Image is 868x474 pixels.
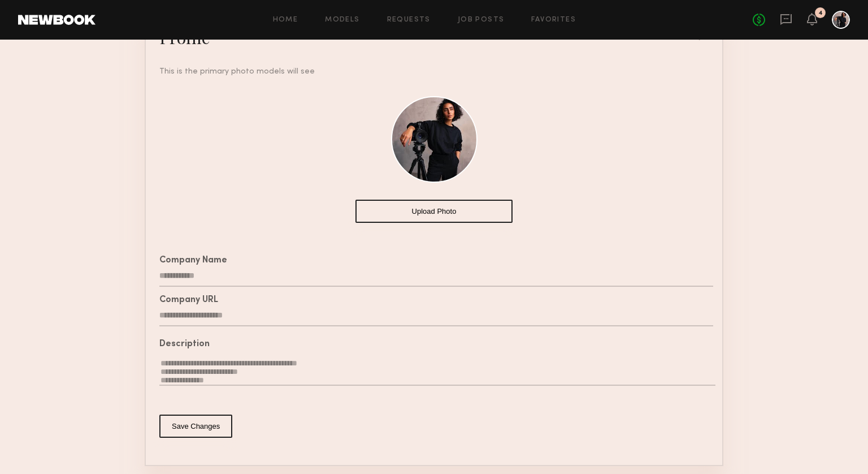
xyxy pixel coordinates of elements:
a: Home [273,16,298,24]
a: Models [325,16,359,24]
div: Description [159,340,713,349]
div: Company URL [159,296,713,305]
div: This is the primary photo models will see [159,66,718,77]
button: Upload Photo [355,200,513,223]
div: Company Name [159,256,713,265]
div: 4 [818,10,823,16]
a: Requests [387,16,431,24]
a: Job Posts [458,16,505,24]
button: Save Changes [159,415,232,438]
a: Favorites [531,16,576,24]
